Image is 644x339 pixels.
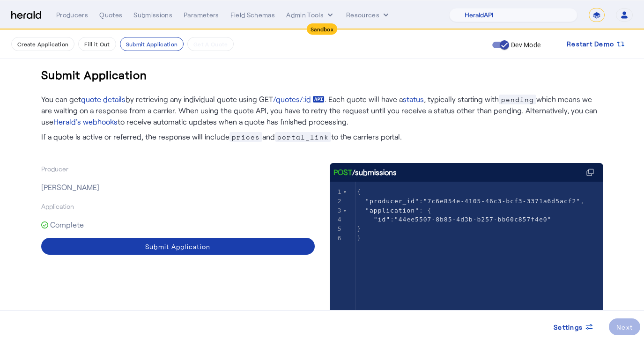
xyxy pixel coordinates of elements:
[394,216,551,223] span: "44ee5507-8b85-4d3b-b257-bb60c857f4e0"
[423,198,580,205] span: "7c6e854e-4105-46c3-bcf3-3371a6d5acf2"
[120,37,184,51] button: Submit Application
[357,198,585,205] span: : ,
[330,206,343,215] div: 3
[229,132,262,142] span: prices
[403,94,424,105] a: status
[286,10,335,20] button: internal dropdown menu
[41,174,315,200] p: [PERSON_NAME]
[307,23,337,35] div: Sandbox
[357,235,362,242] span: }
[330,187,343,197] div: 1
[509,40,540,50] label: Dev Mode
[333,167,397,178] div: /submissions
[546,318,601,335] button: Settings
[365,207,419,214] span: "application"
[133,10,172,20] div: Submissions
[357,207,432,214] span: : {
[53,116,118,127] a: Herald's webhooks
[559,36,633,52] button: Restart Demo
[330,215,343,224] div: 4
[273,94,325,105] a: /quotes/:id
[50,219,84,230] span: Complete
[357,225,362,232] span: }
[11,37,74,51] button: Create Application
[330,224,343,234] div: 5
[11,11,41,20] img: Herald Logo
[374,216,390,223] span: "id"
[99,10,122,20] div: Quotes
[357,216,552,223] span: :
[41,197,74,210] span: Application
[330,234,343,243] div: 6
[41,238,315,255] button: Submit Application
[41,159,68,173] span: Producer
[41,127,603,142] p: If a quote is active or referred, the response will include and to the carriers portal.
[81,94,126,105] a: quote details
[145,242,211,251] div: Submit Application
[184,10,219,20] div: Parameters
[41,82,603,127] p: You can get by retrieving any individual quote using GET . Each quote will have a , typically sta...
[230,10,275,20] div: Field Schemas
[41,67,603,82] h3: Submit Application
[187,37,234,51] button: Get A Quote
[275,132,331,142] span: portal_link
[330,197,343,206] div: 2
[365,198,419,205] span: "producer_id"
[78,37,116,51] button: Fill it Out
[346,10,391,20] button: Resources dropdown menu
[499,95,536,104] span: pending
[567,38,614,50] span: Restart Demo
[333,167,352,178] span: POST
[330,163,603,313] herald-code-block: /submissions
[357,188,362,195] span: {
[554,322,583,332] span: Settings
[56,10,88,20] div: Producers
